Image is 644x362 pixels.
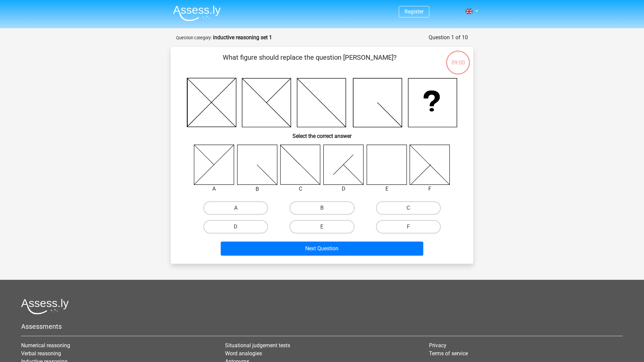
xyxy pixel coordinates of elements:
[203,201,268,215] label: A
[405,8,424,15] a: Register
[275,185,326,193] div: C
[225,342,290,349] a: Situational judgement tests
[189,185,239,193] div: A
[429,342,446,349] a: Privacy
[203,220,268,234] label: D
[376,220,441,234] label: F
[176,35,212,40] small: Question category:
[289,220,354,234] label: E
[405,185,455,193] div: F
[376,201,441,215] label: C
[429,34,468,42] div: Question 1 of 10
[232,185,283,193] div: B
[362,185,412,193] div: E
[181,52,437,72] p: What figure should replace the question [PERSON_NAME]?
[173,5,221,21] img: Assessly
[225,350,262,357] a: Word analogies
[318,185,369,193] div: D
[21,350,61,357] a: Verbal reasoning
[21,342,70,349] a: Numerical reasoning
[445,50,471,67] div: 09:00
[21,299,69,314] img: Assessly logo
[21,322,623,330] h5: Assessments
[181,127,463,139] h6: Select the correct answer
[221,242,424,256] button: Next Question
[429,350,468,357] a: Terms of service
[213,34,272,41] strong: inductive reasoning set 1
[289,201,354,215] label: B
